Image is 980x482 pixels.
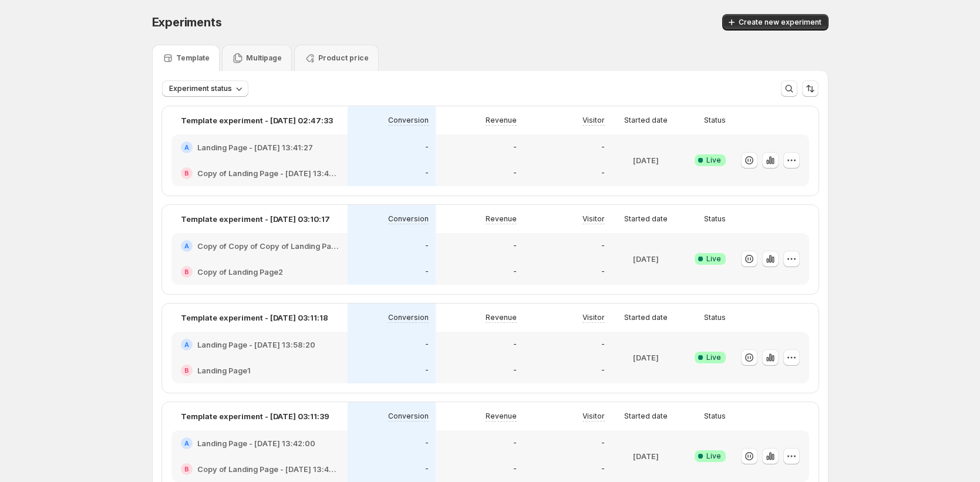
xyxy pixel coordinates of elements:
[486,214,517,224] p: Revenue
[706,254,721,264] span: Live
[184,268,189,275] h2: B
[624,412,668,421] p: Started date
[425,267,429,277] p: -
[197,365,251,376] h2: Landing Page1
[582,214,605,224] p: Visitor
[181,114,333,126] p: Template experiment - [DATE] 02:47:33
[633,154,659,166] p: [DATE]
[425,143,429,152] p: -
[181,213,330,225] p: Template experiment - [DATE] 03:10:17
[601,168,605,178] p: -
[184,170,189,177] h2: B
[152,15,222,29] span: Experiments
[582,313,605,322] p: Visitor
[722,14,829,31] button: Create new experiment
[425,439,429,448] p: -
[704,313,726,322] p: Status
[513,267,517,277] p: -
[513,366,517,375] p: -
[601,340,605,349] p: -
[181,410,329,422] p: Template experiment - [DATE] 03:11:39
[425,168,429,178] p: -
[513,439,517,448] p: -
[197,240,338,252] h2: Copy of Copy of Copy of Landing Page2
[486,116,517,125] p: Revenue
[739,18,821,27] span: Create new experiment
[513,340,517,349] p: -
[601,267,605,277] p: -
[601,241,605,251] p: -
[425,464,429,474] p: -
[513,168,517,178] p: -
[197,339,315,350] h2: Landing Page - [DATE] 13:58:20
[197,437,315,449] h2: Landing Page - [DATE] 13:42:00
[246,53,282,63] p: Multipage
[184,242,189,250] h2: A
[425,241,429,251] p: -
[624,313,668,322] p: Started date
[633,352,659,363] p: [DATE]
[184,144,189,151] h2: A
[425,340,429,349] p: -
[197,463,338,475] h2: Copy of Landing Page - [DATE] 13:42:00
[706,353,721,362] span: Live
[388,116,429,125] p: Conversion
[513,143,517,152] p: -
[582,412,605,421] p: Visitor
[486,313,517,322] p: Revenue
[486,412,517,421] p: Revenue
[582,116,605,125] p: Visitor
[624,214,668,224] p: Started date
[513,241,517,251] p: -
[704,214,726,224] p: Status
[601,464,605,474] p: -
[633,450,659,462] p: [DATE]
[388,412,429,421] p: Conversion
[601,439,605,448] p: -
[176,53,210,63] p: Template
[197,167,338,179] h2: Copy of Landing Page - [DATE] 13:41:27
[197,266,283,278] h2: Copy of Landing Page2
[169,84,232,93] span: Experiment status
[181,312,328,323] p: Template experiment - [DATE] 03:11:18
[513,464,517,474] p: -
[184,466,189,473] h2: B
[388,214,429,224] p: Conversion
[624,116,668,125] p: Started date
[706,156,721,165] span: Live
[706,451,721,461] span: Live
[184,341,189,348] h2: A
[162,80,248,97] button: Experiment status
[601,366,605,375] p: -
[184,440,189,447] h2: A
[633,253,659,265] p: [DATE]
[197,141,313,153] h2: Landing Page - [DATE] 13:41:27
[802,80,819,97] button: Sort the results
[318,53,369,63] p: Product price
[425,366,429,375] p: -
[184,367,189,374] h2: B
[704,116,726,125] p: Status
[388,313,429,322] p: Conversion
[704,412,726,421] p: Status
[601,143,605,152] p: -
